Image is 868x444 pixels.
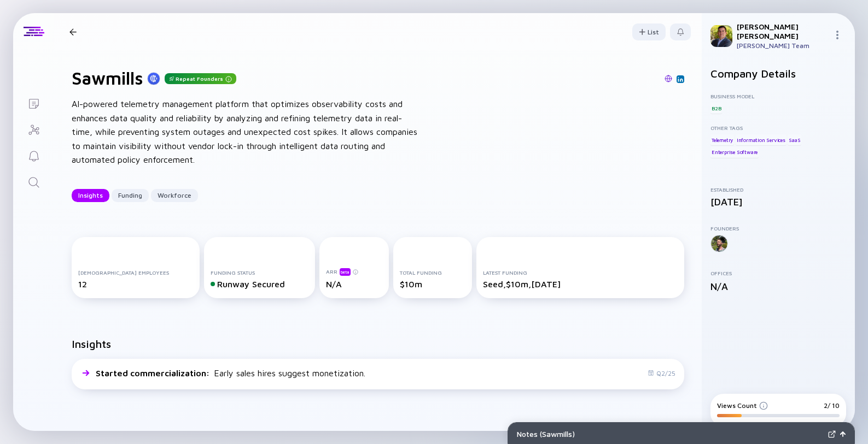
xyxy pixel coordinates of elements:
[788,134,801,145] div: SaaS
[340,268,351,276] div: beta
[710,270,846,276] div: Offices
[517,429,824,439] div: Notes ( Sawmills )
[112,189,149,202] button: Funding
[13,142,54,168] a: Reminders
[648,369,675,377] div: Q2/25
[632,23,666,40] button: List
[13,90,54,116] a: Lists
[151,187,198,204] div: Workforce
[833,31,842,39] img: Menu
[72,187,109,204] div: Insights
[72,429,112,441] h2: Funding
[72,68,143,88] h1: Sawmills
[400,269,466,276] div: Total Funding
[72,189,109,202] button: Insights
[828,430,836,438] img: Expand Notes
[710,93,846,99] div: Business Model
[78,279,193,289] div: 12
[824,401,840,410] div: 2/ 10
[840,431,846,437] img: Open Notes
[211,279,309,289] div: Runway Secured
[678,76,683,82] img: Sawmills Linkedin Page
[165,73,236,84] div: Repeat Founders
[13,168,54,194] a: Search
[96,368,365,378] div: Early sales hires suggest monetization.
[665,75,672,82] img: Sawmills Website
[78,269,193,276] div: [DEMOGRAPHIC_DATA] Employees
[710,196,846,208] div: [DATE]
[737,22,829,40] div: [PERSON_NAME] [PERSON_NAME]
[326,279,382,289] div: N/A
[736,134,787,145] div: Information Services
[151,189,198,202] button: Workforce
[710,25,732,47] img: Rafael Profile Picture
[13,116,54,142] a: Investor Map
[326,268,382,276] div: ARR
[112,187,149,204] div: Funding
[211,269,309,276] div: Funding Status
[710,281,846,292] div: N/A
[710,186,846,193] div: Established
[72,97,422,167] div: AI-powered telemetry management platform that optimizes observability costs and enhances data qua...
[483,269,678,276] div: Latest Funding
[710,103,722,114] div: B2B
[400,279,466,289] div: $10m
[483,279,678,289] div: Seed, $10m, [DATE]
[710,134,734,145] div: Telemetry
[96,368,212,378] span: Started commercialization :
[737,42,829,50] div: [PERSON_NAME] Team
[717,401,768,410] div: Views Count
[710,67,846,80] h2: Company Details
[710,225,846,232] div: Founders
[72,338,111,350] h2: Insights
[710,147,759,158] div: Enterprise Software
[710,125,846,131] div: Other Tags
